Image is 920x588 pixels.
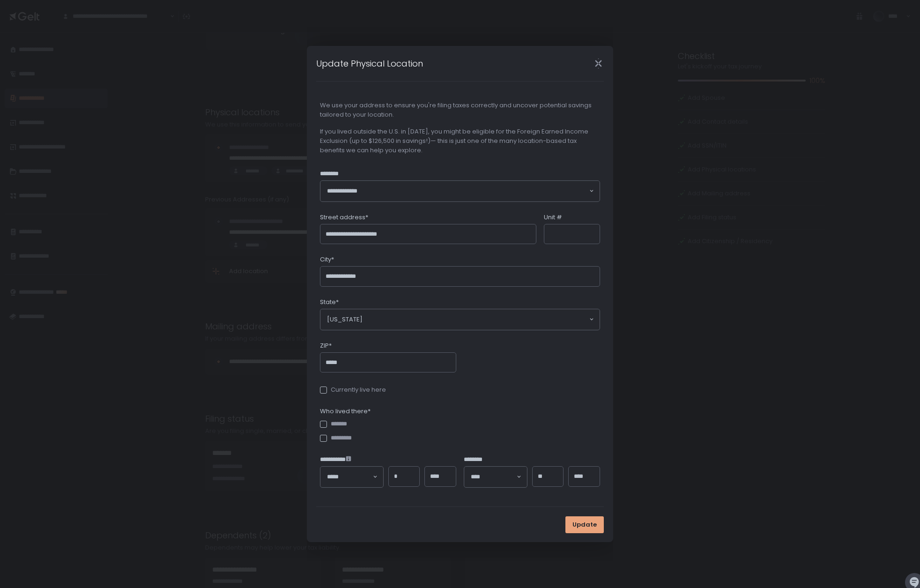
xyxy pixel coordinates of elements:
[565,516,604,533] button: Update
[316,57,423,70] h1: Update Physical Location
[544,213,562,222] span: Unit #
[572,521,597,529] span: Update
[320,213,368,222] span: Street address*
[327,315,363,324] span: [US_STATE]
[320,255,334,264] span: City*
[320,467,383,487] div: Search for option
[363,315,588,324] input: Search for option
[320,309,600,330] div: Search for option
[583,58,613,69] div: Close
[367,186,588,196] input: Search for option
[464,467,527,487] div: Search for option
[320,298,339,306] span: State*
[346,472,372,482] input: Search for option
[320,407,371,416] span: Who lived there*
[320,127,588,155] span: If you lived outside the U.S. in [DATE], you might be eligible for the Foreign Earned Income Excl...
[483,472,516,482] input: Search for option
[320,101,592,119] span: We use your address to ensure you're filing taxes correctly and uncover potential savings tailore...
[320,181,600,201] div: Search for option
